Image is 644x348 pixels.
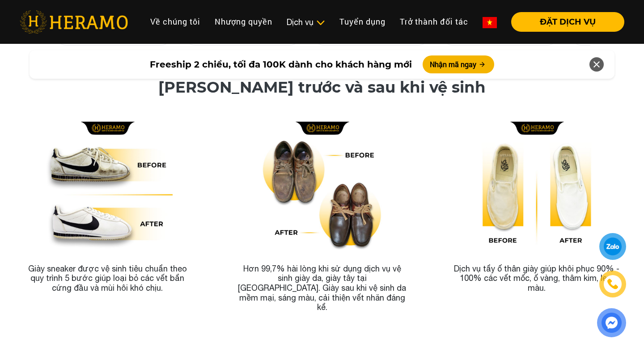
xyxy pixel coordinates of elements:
a: phone-icon [601,272,625,296]
a: Tuyển dụng [332,12,393,31]
img: subToggleIcon [316,18,325,27]
a: Trở thành đối tác [393,12,475,31]
img: phone-icon [607,278,619,290]
a: Nhượng quyền [208,12,280,31]
img: vn-flag.png [483,17,497,28]
div: Dịch vụ [287,16,325,28]
button: Nhận mã ngay [423,55,494,73]
img: Heramo ve sinh cham soc giay tay giay da cao cap [257,122,387,252]
span: Freeship 2 chiều, tối đa 100K dành cho khách hàng mới [150,58,412,71]
button: ĐẶT DỊCH VỤ [511,12,624,32]
img: Heramo ve sinh giat cham soc tay o giay converse [42,122,173,252]
h3: Hơn 99,7% hài lòng khi sử dụng dịch vụ vệ sinh giày da, giày tây tại [GEOGRAPHIC_DATA]. Giày sau ... [215,257,429,319]
img: heramo-logo.png [20,10,128,34]
img: Heramo ve sinh cham soc giay boots da [471,122,602,252]
a: Về chúng tôi [143,12,208,31]
h3: Dịch vụ tẩy ố thân giày giúp khôi phục 90% - 100% các vết mốc, ố vàng, thâm kim, lem màu. [429,257,644,300]
a: ĐẶT DỊCH VỤ [504,18,624,26]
